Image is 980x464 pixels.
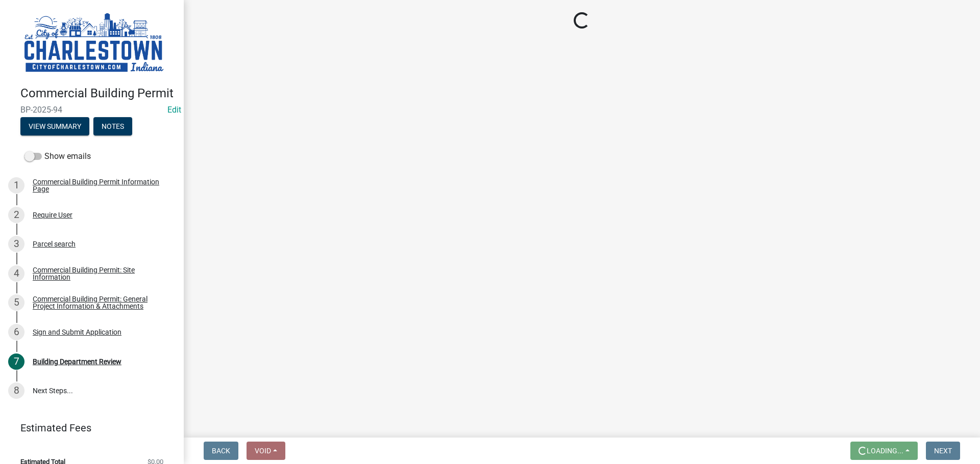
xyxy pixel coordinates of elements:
button: Back [204,442,238,460]
div: Commercial Building Permit: Site Information [33,266,167,281]
span: Void [255,447,271,455]
div: Sign and Submit Application [33,329,121,336]
wm-modal-confirm: Edit Application Number [167,105,181,115]
a: Estimated Fees [8,418,167,438]
div: 2 [8,207,24,223]
span: Next [934,447,952,455]
wm-modal-confirm: Summary [20,123,89,131]
div: Parcel search [33,240,76,248]
span: Back [212,447,230,455]
div: 3 [8,236,24,252]
span: Loading... [867,447,903,455]
wm-modal-confirm: Notes [93,123,132,131]
div: 5 [8,294,24,311]
div: Commercial Building Permit Information Page [33,178,167,193]
button: View Summary [20,117,89,135]
div: 1 [8,177,24,194]
div: 8 [8,383,24,399]
label: Show emails [24,150,91,162]
button: Notes [93,117,132,135]
h4: Commercial Building Permit [20,86,176,101]
button: Void [247,442,285,460]
div: Require User [33,211,72,219]
span: BP-2025-94 [20,105,163,115]
div: 6 [8,324,24,340]
img: City of Charlestown, Indiana [20,11,167,75]
button: Next [926,442,960,460]
div: Building Department Review [33,358,121,365]
div: Commercial Building Permit: General Project Information & Attachments [33,295,167,310]
a: Edit [167,105,181,115]
button: Loading... [850,442,918,460]
div: 4 [8,265,24,282]
div: 7 [8,353,24,370]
